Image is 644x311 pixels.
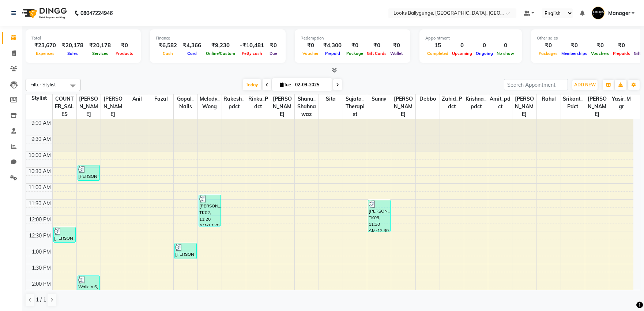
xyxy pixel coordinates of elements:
[36,296,46,304] span: 1 / 1
[198,94,222,111] span: Melody_Wong
[323,51,342,56] span: Prepaid
[293,79,329,90] input: 2025-09-02
[295,94,319,119] span: Shanu_Shahnawaz
[31,41,59,50] div: ₹23,670
[537,94,561,104] span: Rahul
[27,216,52,224] div: 12:00 PM
[608,10,630,17] span: Manager
[450,41,474,50] div: 0
[34,51,56,56] span: Expenses
[301,41,320,50] div: ₹0
[90,51,110,56] span: Services
[278,82,293,87] span: Tue
[611,51,632,56] span: Prepaids
[114,51,135,56] span: Products
[270,94,294,119] span: [PERSON_NAME]
[368,200,390,232] div: [PERSON_NAME], TK03, 11:30 AM-12:30 PM, Blow Dry Sr. Stylist(F)* (₹1500)
[78,165,100,180] div: [PERSON_NAME], TK01, 10:25 AM-10:55 AM, Eyebrows (₹200)
[125,94,149,104] span: anil
[611,41,632,50] div: ₹0
[537,41,560,50] div: ₹0
[30,135,52,143] div: 9:30 AM
[30,264,52,272] div: 1:30 PM
[246,94,270,111] span: Rinku_Pdct
[474,51,495,56] span: Ongoing
[365,41,388,50] div: ₹0
[30,248,52,256] div: 1:00 PM
[344,51,365,56] span: Package
[156,35,280,41] div: Finance
[267,41,280,50] div: ₹0
[416,94,440,104] span: Debbo
[464,94,488,111] span: Krishna_pdct
[27,184,52,191] div: 11:00 AM
[488,94,512,111] span: amit_pdct
[243,79,261,90] span: Today
[30,280,52,288] div: 2:00 PM
[101,94,125,119] span: [PERSON_NAME]
[185,51,199,56] span: Card
[572,80,598,90] button: ADD NEW
[343,94,367,119] span: Sujata_Therapist
[27,232,52,240] div: 12:30 PM
[391,94,415,119] span: [PERSON_NAME]
[53,94,76,119] span: COUNTER_SALES
[589,51,611,56] span: Vouchers
[27,168,52,175] div: 10:30 AM
[585,94,609,119] span: [PERSON_NAME]
[80,3,113,23] b: 08047224946
[365,51,388,56] span: Gift Cards
[77,94,101,119] span: [PERSON_NAME]
[495,51,516,56] span: No show
[175,243,197,259] div: [PERSON_NAME], TK02, 12:50 PM-01:20 PM, Nail Filing (₹60)
[114,41,135,50] div: ₹0
[222,94,246,111] span: Rakesh_pdct
[319,94,343,104] span: Sita
[27,200,52,207] div: 11:30 AM
[450,51,474,56] span: Upcoming
[537,51,560,56] span: Packages
[26,94,52,102] div: Stylist
[19,3,69,23] img: logo
[592,7,605,19] img: Manager
[301,35,404,41] div: Redemption
[320,41,344,50] div: ₹4,300
[30,119,52,127] div: 9:00 AM
[474,41,495,50] div: 0
[425,41,450,50] div: 15
[180,41,204,50] div: ₹4,366
[156,41,180,50] div: ₹6,582
[367,94,391,104] span: sunny
[204,51,237,56] span: Online/Custom
[425,51,450,56] span: Completed
[161,51,175,56] span: Cash
[204,41,237,50] div: ₹9,230
[31,35,135,41] div: Total
[59,41,86,50] div: ₹20,178
[495,41,516,50] div: 0
[388,41,404,50] div: ₹0
[268,51,279,56] span: Due
[237,41,267,50] div: -₹10,481
[388,51,404,56] span: Wallet
[65,51,80,56] span: Sales
[54,227,76,242] div: [PERSON_NAME], TK02, 12:20 PM-12:50 PM, Premium [PERSON_NAME] Styling (₹500)
[560,51,589,56] span: Memberships
[512,94,536,119] span: [PERSON_NAME]
[199,195,221,226] div: [PERSON_NAME], TK02, 11:20 AM-12:20 PM, [PERSON_NAME] and Gloss Fusio Dose (₹2800)
[149,94,173,104] span: Fazal
[425,35,516,41] div: Appointment
[86,41,114,50] div: ₹20,178
[440,94,464,111] span: Zahid_Pdct
[27,151,52,159] div: 10:00 AM
[30,82,56,87] span: Filter Stylist
[240,51,264,56] span: Petty cash
[560,41,589,50] div: ₹0
[344,41,365,50] div: ₹0
[574,82,596,87] span: ADD NEW
[301,51,320,56] span: Voucher
[609,94,633,111] span: Yasir_Mgr
[504,79,568,90] input: Search Appointment
[589,41,611,50] div: ₹0
[561,94,585,111] span: Srikant_Pdct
